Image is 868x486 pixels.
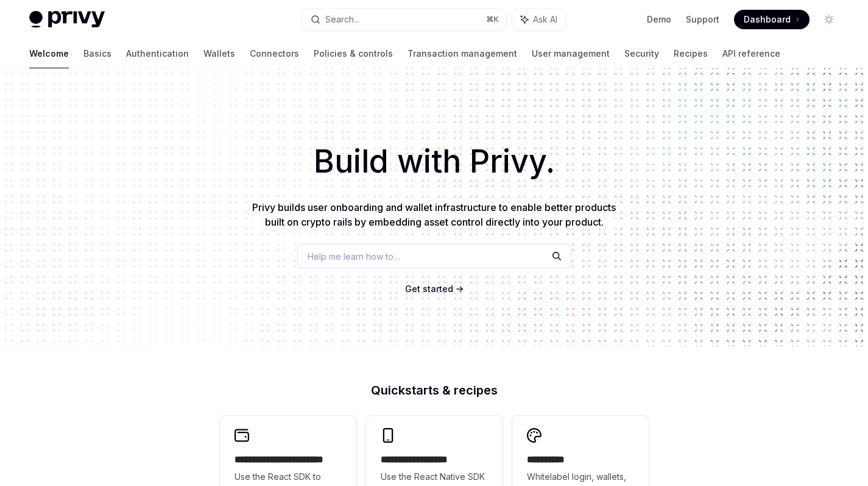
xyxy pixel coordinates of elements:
img: light logo [29,11,105,28]
a: Wallets [203,39,235,68]
a: Transaction management [408,39,517,68]
span: ⌘ K [486,15,499,24]
button: Toggle dark mode [819,10,839,29]
a: Dashboard [734,10,810,29]
span: Ask AI [533,13,557,26]
button: Ask AI [512,9,566,30]
a: Demo [647,13,671,26]
a: Get started [405,283,453,295]
a: Security [624,39,659,68]
h1: Build with Privy. [19,138,849,185]
span: Dashboard [744,13,791,26]
button: Search...⌘K [302,9,506,30]
a: User management [532,39,610,68]
a: Connectors [250,39,299,68]
a: API reference [722,39,780,68]
a: Support [686,13,719,26]
div: Search... [325,12,359,27]
h2: Quickstarts & recipes [220,384,649,396]
a: Welcome [29,39,69,68]
a: Recipes [674,39,708,68]
span: Privy builds user onboarding and wallet infrastructure to enable better products built on crypto ... [252,201,616,228]
a: Authentication [126,39,189,68]
span: Get started [405,284,453,294]
span: Help me learn how to… [308,250,400,263]
a: Basics [83,39,111,68]
a: Policies & controls [314,39,393,68]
